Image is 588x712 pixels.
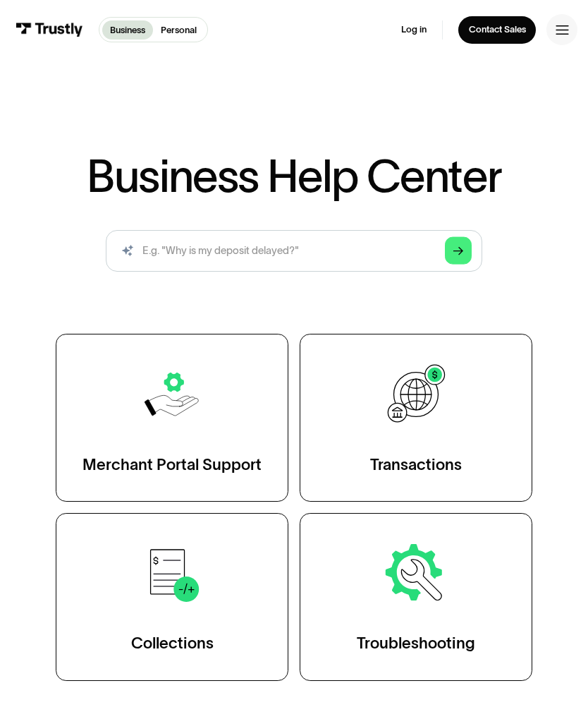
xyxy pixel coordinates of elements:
[16,23,83,37] img: Trustly Logo
[131,634,214,654] div: Collections
[458,16,536,44] a: Contact Sales
[56,514,288,682] a: Collections
[370,455,462,476] div: Transactions
[56,334,288,502] a: Merchant Portal Support
[357,634,475,654] div: Troubleshooting
[300,334,532,502] a: Transactions
[401,24,427,36] a: Log in
[102,20,153,40] a: Business
[469,24,526,36] div: Contact Sales
[106,231,482,272] input: search
[87,154,501,199] h1: Business Help Center
[153,20,204,40] a: Personal
[82,455,262,476] div: Merchant Portal Support
[161,23,197,37] p: Personal
[300,514,532,682] a: Troubleshooting
[106,231,482,272] form: Search
[110,23,145,37] p: Business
